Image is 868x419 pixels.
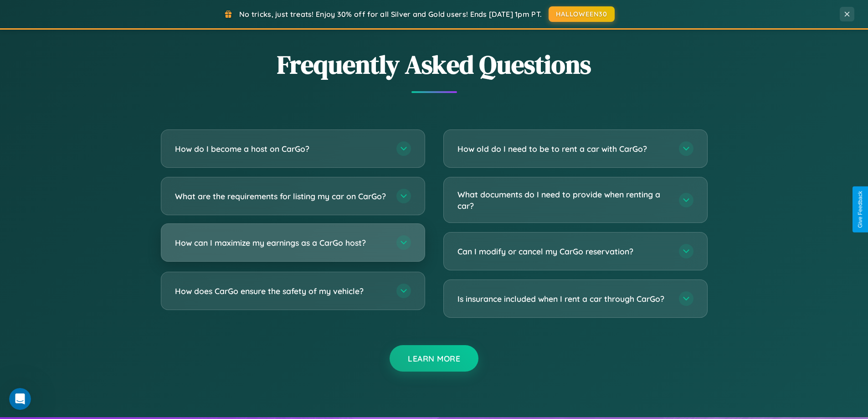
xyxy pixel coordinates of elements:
[457,293,670,305] h3: Is insurance included when I rent a car through CarGo?
[9,388,31,410] iframe: Intercom live chat
[239,10,542,19] span: No tricks, just treats! Enjoy 30% off for all Silver and Gold users! Ends [DATE] 1pm PT.
[390,345,478,372] button: Learn More
[457,189,670,211] h3: What documents do I need to provide when renting a car?
[175,285,387,297] h3: How does CarGo ensure the safety of my vehicle?
[457,143,670,155] h3: How old do I need to be to rent a car with CarGo?
[161,47,708,82] h2: Frequently Asked Questions
[549,6,615,22] button: HALLOWEEN30
[175,191,387,202] h3: What are the requirements for listing my car on CarGo?
[457,246,670,257] h3: Can I modify or cancel my CarGo reservation?
[857,191,863,228] div: Give Feedback
[175,143,387,155] h3: How do I become a host on CarGo?
[175,237,387,248] h3: How can I maximize my earnings as a CarGo host?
